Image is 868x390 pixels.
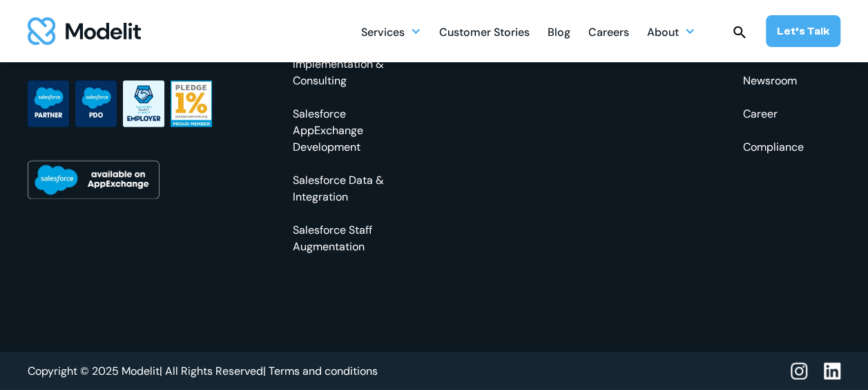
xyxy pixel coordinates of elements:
div: Customer Stories [439,20,530,47]
a: Customer Stories [439,18,530,45]
a: Career [743,106,804,122]
a: Terms and conditions [269,364,378,379]
a: Salesforce Staff Augmentation [293,222,385,255]
span: | [263,364,266,378]
div: Careers [588,20,629,47]
img: linkedin icon [824,362,840,380]
div: About [647,18,695,45]
a: home [28,17,141,45]
a: Newsroom [743,73,804,89]
img: modelit logo [28,17,141,45]
img: instagram icon [791,362,807,380]
div: Let’s Talk [777,24,829,39]
div: Copyright © 2025 Modelit [28,364,266,379]
a: Careers [588,18,629,45]
div: Services [361,18,421,45]
span: All Rights Reserved [165,364,263,378]
a: Salesforce Implementation & Consulting [293,39,385,89]
a: Blog [548,18,570,45]
div: Blog [548,20,570,47]
div: Services [361,20,405,47]
a: Salesforce Data & Integration [293,172,385,205]
div: About [647,20,679,47]
a: Let’s Talk [766,15,840,47]
span: | [160,364,162,378]
a: Salesforce AppExchange Development [293,106,385,156]
a: Compliance [743,139,804,156]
